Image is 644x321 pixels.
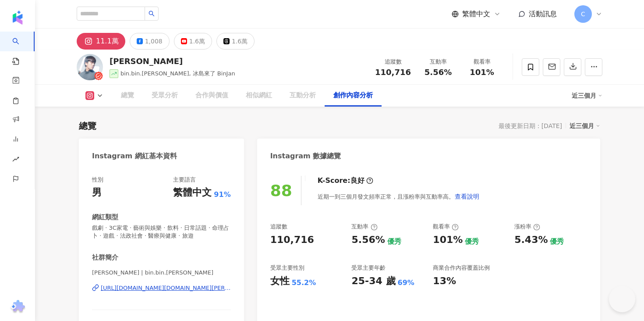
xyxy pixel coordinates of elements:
[465,237,479,246] div: 優秀
[550,237,564,246] div: 優秀
[214,190,230,200] span: 91%
[454,188,480,205] button: 查看說明
[216,33,255,50] button: 1.6萬
[270,264,304,272] div: 受眾主要性別
[581,9,585,19] span: C
[514,223,540,231] div: 漲粉率
[398,278,414,288] div: 69%
[529,10,557,18] span: 活動訊息
[462,9,490,19] span: 繁體中文
[174,33,212,50] button: 1.6萬
[101,284,231,292] div: [URL][DOMAIN_NAME][DOMAIN_NAME][PERSON_NAME]
[318,188,480,205] div: 近期一到三個月發文頻率正常，且漲粉率與互動率高。
[433,223,459,231] div: 觀看率
[92,213,118,222] div: 網紅類型
[270,223,287,231] div: 追蹤數
[110,56,235,67] div: [PERSON_NAME]
[195,90,228,101] div: 合作與價值
[433,233,463,247] div: 101%
[120,70,235,77] span: bin.bin.[PERSON_NAME], 冰島來了 BinJan
[92,284,231,292] a: [URL][DOMAIN_NAME][DOMAIN_NAME][PERSON_NAME]
[421,57,455,66] div: 互動率
[375,68,411,77] span: 110,716
[232,35,248,47] div: 1.6萬
[455,193,479,200] span: 查看說明
[514,233,548,247] div: 5.43%
[92,224,231,240] span: 戲劇 · 3C家電 · 藝術與娛樂 · 飲料 · 日常話題 · 命理占卜 · 遊戲 · 法政社會 · 醫療與健康 · 旅遊
[173,176,196,184] div: 主要語言
[387,237,401,246] div: 優秀
[375,57,411,66] div: 追蹤數
[121,90,134,101] div: 總覽
[433,264,490,272] div: 商業合作內容覆蓋比例
[12,32,30,66] a: search
[130,33,170,50] button: 1,008
[149,11,155,17] span: search
[270,182,292,200] div: 88
[270,275,290,288] div: 女性
[465,57,499,66] div: 觀看率
[433,275,456,288] div: 13%
[246,90,272,101] div: 相似網紅
[145,35,163,47] div: 1,008
[11,11,25,25] img: logo icon
[77,33,125,50] button: 11.1萬
[92,176,103,184] div: 性別
[79,120,96,132] div: 總覽
[425,68,452,77] span: 5.56%
[572,89,602,103] div: 近三個月
[351,275,395,288] div: 25-34 歲
[92,151,177,161] div: Instagram 網紅基本資料
[173,186,212,200] div: 繁體中文
[92,186,102,200] div: 男
[92,269,231,277] span: [PERSON_NAME] | bin.bin.[PERSON_NAME]
[270,151,341,161] div: Instagram 數據總覽
[290,90,316,101] div: 互動分析
[292,278,316,288] div: 55.2%
[333,90,373,101] div: 創作內容分析
[351,233,385,247] div: 5.56%
[351,264,386,272] div: 受眾主要年齡
[270,233,314,247] div: 110,716
[499,122,562,129] div: 最後更新日期：[DATE]
[351,223,377,231] div: 互動率
[570,120,600,132] div: 近三個月
[77,54,103,80] img: KOL Avatar
[152,90,178,101] div: 受眾分析
[609,286,635,312] iframe: Help Scout Beacon - Open
[9,300,26,314] img: chrome extension
[92,253,118,262] div: 社群簡介
[96,35,119,47] div: 11.1萬
[318,176,373,185] div: K-Score :
[12,150,19,170] span: rise
[189,35,205,47] div: 1.6萬
[350,176,364,185] div: 良好
[470,68,494,77] span: 101%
